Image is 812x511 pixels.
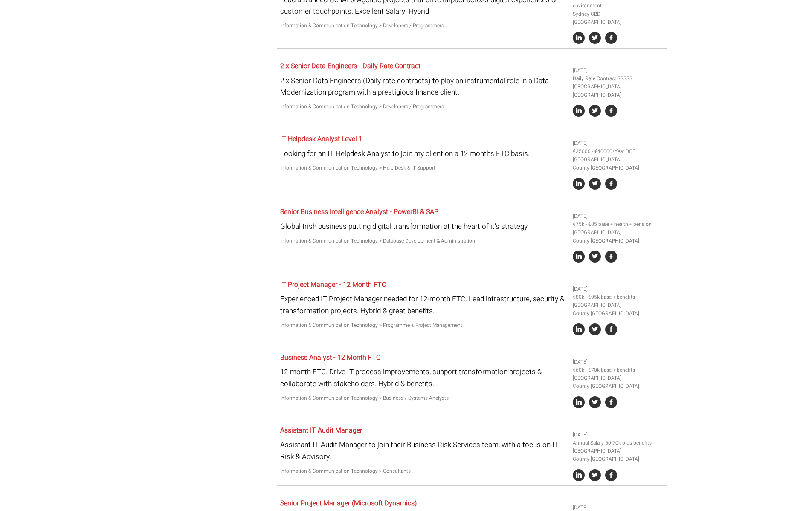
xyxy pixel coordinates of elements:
[573,439,664,447] li: Annual Salary 50-70k plus benefits
[573,431,664,439] li: [DATE]
[280,498,417,508] a: Senior Project Manager (Microsoft Dynamics)
[573,83,664,99] li: [GEOGRAPHIC_DATA] [GEOGRAPHIC_DATA]
[280,134,362,144] a: IT Helpdesk Analyst Level 1
[573,293,664,301] li: €80k - €95k base + benefits
[573,66,664,75] li: [DATE]
[573,358,664,366] li: [DATE]
[280,148,566,159] p: Looking for an IT Helpdesk Analyst to join my client on a 12 months FTC basis.
[280,394,566,402] p: Information & Communication Technology > Business / Systems Analysts
[573,301,664,318] li: [GEOGRAPHIC_DATA] County [GEOGRAPHIC_DATA]
[573,156,664,172] li: [GEOGRAPHIC_DATA] County [GEOGRAPHIC_DATA]
[280,22,566,30] p: Information & Communication Technology > Developers / Programmers
[573,228,664,245] li: [GEOGRAPHIC_DATA] County [GEOGRAPHIC_DATA]
[573,147,664,156] li: €35000 - €40000/Year DOE
[280,467,566,475] p: Information & Communication Technology > Consultants
[573,220,664,228] li: €75k - €85 base + health + pension
[280,321,566,329] p: Information & Communication Technology > Programme & Project Management
[280,221,566,232] p: Global Irish business putting digital transformation at the heart of it's strategy
[573,366,664,374] li: €60k - €70k base + benefits
[573,374,664,390] li: [GEOGRAPHIC_DATA] County [GEOGRAPHIC_DATA]
[573,139,664,147] li: [DATE]
[280,439,566,462] p: Assistant IT Audit Manager to join their Business Risk Services team, with a focus on IT Risk & A...
[280,425,362,436] a: Assistant IT Audit Manager
[280,164,566,172] p: Information & Communication Technology > Help Desk & IT Support
[280,293,566,316] p: Experienced IT Project Manager needed for 12-month FTC. Lead infrastructure, security & transform...
[573,447,664,463] li: [GEOGRAPHIC_DATA] County [GEOGRAPHIC_DATA]
[280,352,380,363] a: Business Analyst - 12 Month FTC
[280,366,566,389] p: 12-month FTC. Drive IT process improvements, support transformation projects & collaborate with s...
[280,61,420,71] a: 2 x Senior Data Engineers - Daily Rate Contract
[280,207,438,217] a: Senior Business Intelligence Analyst - PowerBI & SAP
[280,237,566,245] p: Information & Communication Technology > Database Development & Administration
[573,285,664,293] li: [DATE]
[573,10,664,26] li: Sydney CBD [GEOGRAPHIC_DATA]
[280,280,386,290] a: IT Project Manager - 12 Month FTC
[280,103,566,111] p: Information & Communication Technology > Developers / Programmers
[280,75,566,98] p: 2 x Senior Data Engineers (Daily rate contracts) to play an instrumental role in a Data Moderniza...
[573,212,664,220] li: [DATE]
[573,75,664,83] li: Daily Rate Contract $$$$$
